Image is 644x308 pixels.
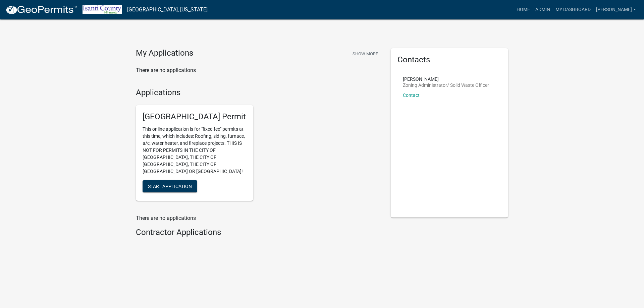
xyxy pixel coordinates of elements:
[553,3,593,16] a: My Dashboard
[403,77,489,81] p: [PERSON_NAME]
[136,66,381,74] p: There are no applications
[136,88,381,206] wm-workflow-list-section: Applications
[127,4,208,15] a: [GEOGRAPHIC_DATA], [US_STATE]
[136,214,381,222] p: There are no applications
[350,48,381,59] button: Show More
[136,228,381,237] h4: Contractor Applications
[136,88,381,98] h4: Applications
[136,48,193,58] h4: My Applications
[143,112,247,122] h5: [GEOGRAPHIC_DATA] Permit
[83,5,122,14] img: Isanti County, Minnesota
[136,228,381,240] wm-workflow-list-section: Contractor Applications
[143,180,197,192] button: Start Application
[397,55,501,65] h5: Contacts
[148,184,192,189] span: Start Application
[403,93,420,98] a: Contact
[403,83,489,87] p: Zoning Administrator/ Solid Waste Officer
[533,3,553,16] a: Admin
[514,3,533,16] a: Home
[143,126,247,175] p: This online application is for "fixed fee" permits at this time, which includes: Roofing, siding,...
[593,3,639,16] a: [PERSON_NAME]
